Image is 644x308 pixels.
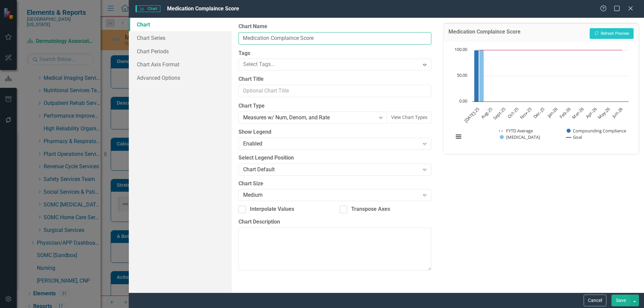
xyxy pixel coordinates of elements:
label: Chart Name [238,23,431,30]
a: Chart [129,18,232,31]
label: Chart Description [238,218,431,226]
text: 100.00 [454,46,467,52]
label: Show Legend [238,128,431,136]
text: [DATE]-25 [463,106,481,124]
button: Cancel [584,295,606,306]
path: Jul-25, 100. Medication Management. [479,50,484,102]
text: Mar-26 [571,106,585,120]
label: Select Legend Position [238,154,431,162]
svg: Interactive chart [450,47,632,147]
button: Show Medication Management [500,134,556,140]
button: Show Goal [566,134,582,140]
div: Chart. Highcharts interactive chart. [450,47,632,147]
button: Save [611,295,630,306]
button: Show Compounding Compliance [567,128,626,134]
a: Chart Periods [129,45,232,58]
h3: Medication Complaince Score [448,29,521,37]
text: Apr-26 [584,106,598,119]
a: Chart Axis Format [129,58,232,71]
label: Chart Type [238,102,431,110]
label: Chart Title [238,75,431,83]
g: Compounding Compliance, series 2 of 4. Bar series with 12 bars. [474,50,622,102]
a: Chart Series [129,31,232,45]
div: Chart Default [243,166,419,173]
g: Medication Management, series 3 of 4. Bar series with 12 bars. [479,50,622,102]
text: 0.00 [459,98,467,104]
span: Chart [136,5,160,12]
input: Optional Chart Title [238,85,431,97]
text: Oct-25 [506,106,520,119]
div: Medium [243,191,419,199]
span: Medication Complaince Score [167,5,239,12]
text: Jun-26 [610,106,624,119]
path: Jul-25, 100. Compounding Compliance. [474,50,479,102]
text: Feb-26 [558,106,572,120]
text: 50.00 [457,72,467,78]
label: Chart Size [238,180,431,188]
text: Sept-25 [492,106,507,121]
text: May-26 [596,106,611,120]
div: Transpose Axes [351,205,390,213]
text: Dec-25 [532,106,546,120]
text: Nov-25 [519,106,533,120]
text: Jan-26 [545,106,559,119]
button: Refresh Preview [590,28,634,39]
div: Enabled [243,140,419,147]
g: Goal, series 4 of 4. Line with 12 data points. [477,49,623,51]
div: Measures w/ Num, Denom, and Rate [243,114,375,122]
div: Interpolate Values [250,205,294,213]
a: Advanced Options [129,71,232,84]
text: Aug-25 [480,106,494,120]
button: View chart menu, Chart [454,132,463,141]
label: Tags [238,50,431,57]
button: Show FYTD Average [499,128,534,134]
button: View Chart Types [387,112,432,123]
